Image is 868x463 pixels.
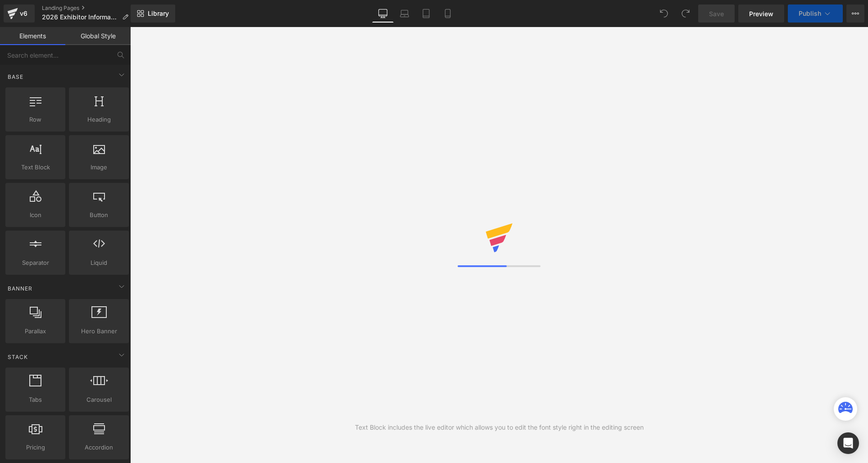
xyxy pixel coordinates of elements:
button: Publish [788,5,843,23]
span: Carousel [72,395,126,404]
span: Stack [7,353,29,361]
span: Preview [749,9,773,18]
a: New Library [131,5,175,23]
span: Base [7,73,24,81]
div: Text Block includes the live editor which allows you to edit the font style right in the editing ... [355,422,644,432]
span: Tabs [8,395,63,404]
a: Preview [738,5,784,23]
span: 2026 Exhibitor Information [42,14,118,21]
span: Heading [72,115,126,124]
span: Accordion [72,443,126,452]
div: v6 [18,8,29,19]
span: Text Block [8,163,63,172]
span: Library [148,9,169,18]
a: Laptop [394,5,415,23]
span: Hero Banner [72,327,126,336]
span: Banner [7,284,33,293]
span: Publish [799,10,821,17]
button: More [846,5,864,23]
span: Icon [8,210,63,220]
span: Pricing [8,443,63,452]
a: Landing Pages [42,5,136,12]
a: Desktop [372,5,394,23]
a: Global Style [65,27,131,45]
span: Row [8,115,63,124]
span: Separator [8,258,63,268]
a: v6 [4,5,35,23]
button: Undo [655,5,673,23]
span: Parallax [8,327,63,336]
span: Image [72,163,126,172]
button: Redo [677,5,695,23]
a: Tablet [415,5,437,23]
div: Open Intercom Messenger [837,432,859,454]
a: Mobile [437,5,459,23]
span: Button [72,210,126,220]
span: Liquid [72,258,126,268]
span: Save [709,9,724,18]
